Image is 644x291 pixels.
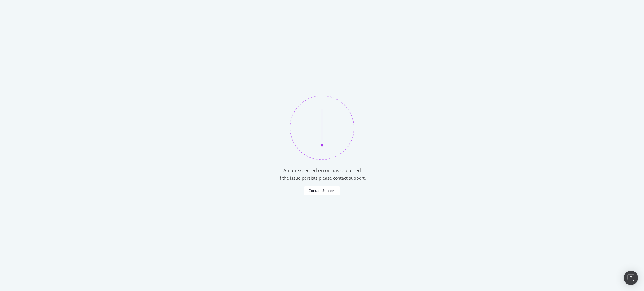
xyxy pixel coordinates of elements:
[278,175,366,181] div: If the issue persists please contact support.
[309,188,335,193] div: Contact Support
[624,271,638,285] div: Open Intercom Messenger
[304,186,340,195] button: Contact Support
[283,167,361,174] div: An unexpected error has occurred
[290,96,354,160] img: 370bne1z.png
